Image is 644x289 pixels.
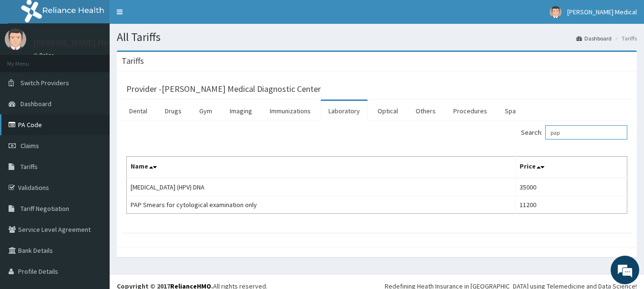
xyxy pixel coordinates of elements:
textarea: Type your message and hit 'Enter' [5,190,182,223]
span: Switch Providers [20,79,69,87]
a: Drugs [157,101,189,121]
span: We're online! [55,85,132,181]
th: Price [515,157,627,179]
th: Name [127,157,516,179]
input: Search: [545,125,627,140]
td: 11200 [515,196,627,214]
td: 35000 [515,178,627,196]
div: Minimize live chat window [156,5,179,28]
a: Gym [192,101,220,121]
td: PAP Smears for cytological examination only [127,196,516,214]
h3: Provider - [PERSON_NAME] Medical Diagnostic Center [126,85,321,93]
span: [PERSON_NAME] Medical [567,8,637,16]
a: Dashboard [576,34,612,42]
span: Tariffs [20,162,38,171]
h3: Tariffs [122,57,144,65]
img: User Image [550,6,562,18]
a: Spa [497,101,523,121]
label: Search: [521,125,627,140]
a: Optical [370,101,406,121]
a: Others [408,101,443,121]
span: Dashboard [20,100,51,108]
a: Immunizations [262,101,318,121]
a: Procedures [446,101,495,121]
a: Online [33,52,56,59]
td: [MEDICAL_DATA] (HPV) DNA [127,178,516,196]
div: Chat with us now [50,53,160,66]
a: Dental [122,101,155,121]
a: Imaging [222,101,260,121]
img: d_794563401_company_1708531726252_794563401 [18,48,39,71]
span: Tariff Negotiation [20,204,69,213]
h1: All Tariffs [117,31,637,43]
a: Laboratory [321,101,368,121]
img: User Image [5,29,26,50]
li: Tariffs [613,34,637,42]
p: [PERSON_NAME] Medical [33,39,126,47]
span: Claims [20,141,39,150]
